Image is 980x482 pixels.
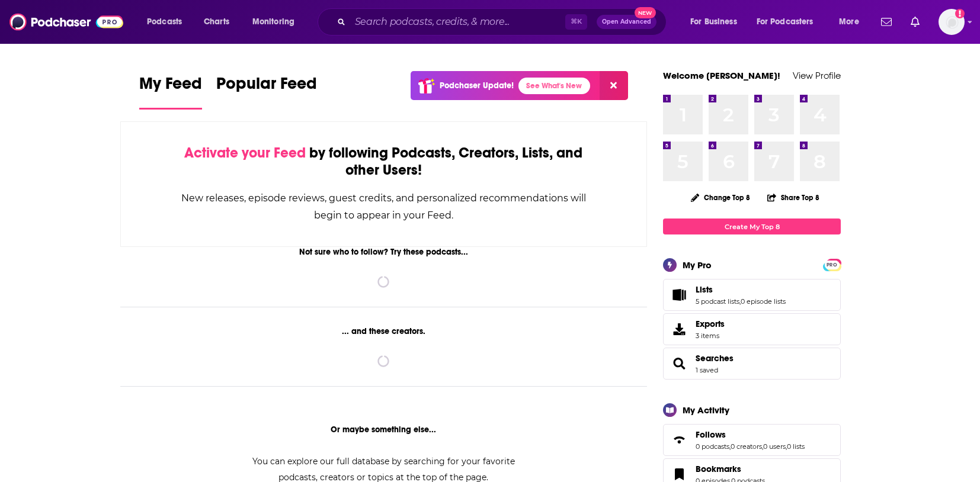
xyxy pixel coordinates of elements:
[696,284,713,295] span: Lists
[839,14,859,30] span: More
[786,442,787,451] span: ,
[696,319,725,329] span: Exports
[565,14,587,30] span: ⌘ K
[635,7,656,18] span: New
[757,14,814,30] span: For Podcasters
[440,81,514,91] p: Podchaser Update!
[120,247,647,257] div: Not sure who to follow? Try these podcasts...
[139,12,197,31] button: open menu
[763,442,786,451] a: 0 users
[762,442,763,451] span: ,
[329,8,678,36] div: Search podcasts, credits, & more...
[696,429,805,440] a: Follows
[216,73,317,101] span: Popular Feed
[793,70,841,81] a: View Profile
[663,218,841,234] a: Create My Top 8
[696,332,725,340] span: 3 items
[690,14,737,30] span: For Business
[696,429,726,440] span: Follows
[120,425,647,435] div: Or maybe something else...
[350,12,565,31] input: Search podcasts, credits, & more...
[729,442,731,451] span: ,
[663,424,841,456] span: Follows
[216,73,317,110] a: Popular Feed
[667,321,691,338] span: Exports
[955,9,965,18] svg: Add a profile image
[667,355,691,372] a: Searches
[518,78,590,94] a: See What's New
[147,14,182,30] span: Podcasts
[749,12,831,31] button: open menu
[252,14,294,30] span: Monitoring
[683,404,729,416] div: My Activity
[597,15,656,29] button: Open AdvancedNew
[683,259,712,271] div: My Pro
[204,14,229,30] span: Charts
[663,313,841,345] a: Exports
[180,189,587,224] div: New releases, episode reviews, guest credits, and personalized recommendations will begin to appe...
[667,287,691,303] a: Lists
[825,260,839,269] a: PRO
[663,70,780,81] a: Welcome [PERSON_NAME]!
[9,11,123,33] img: Podchaser - Follow, Share and Rate Podcasts
[767,186,820,209] button: Share Top 8
[906,12,924,32] a: Show notifications dropdown
[696,366,718,374] a: 1 saved
[184,144,306,162] span: Activate your Feed
[831,12,874,31] button: open menu
[696,464,741,474] span: Bookmarks
[731,442,762,451] a: 0 creators
[139,73,202,101] span: My Feed
[939,9,965,35] span: Logged in as juliahaav
[696,297,739,306] a: 5 podcast lists
[696,284,786,295] a: Lists
[939,9,965,35] img: User Profile
[696,442,729,451] a: 0 podcasts
[244,12,310,31] button: open menu
[787,442,805,451] a: 0 lists
[667,432,691,448] a: Follows
[663,279,841,311] span: Lists
[682,12,752,31] button: open menu
[120,326,647,336] div: ... and these creators.
[741,297,786,306] a: 0 episode lists
[939,9,965,35] button: Show profile menu
[684,190,757,205] button: Change Top 8
[602,19,651,25] span: Open Advanced
[696,353,734,364] a: Searches
[196,12,236,31] a: Charts
[825,261,839,269] span: PRO
[139,73,202,110] a: My Feed
[180,144,587,179] div: by following Podcasts, Creators, Lists, and other Users!
[663,348,841,380] span: Searches
[739,297,741,306] span: ,
[876,12,896,32] a: Show notifications dropdown
[696,464,765,474] a: Bookmarks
